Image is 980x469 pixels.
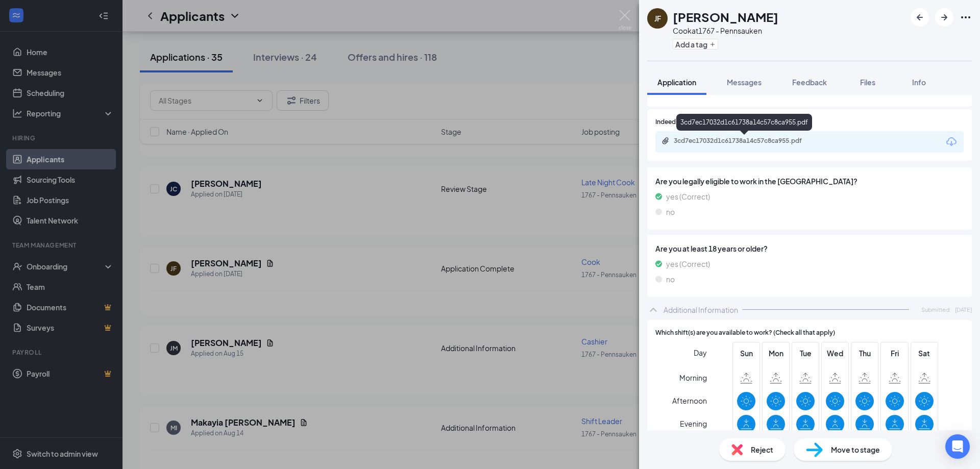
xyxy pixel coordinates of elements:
[886,348,904,359] span: Fri
[935,8,953,27] button: ArrowRight
[666,191,710,202] span: yes (Correct)
[676,114,812,131] div: 3cd7ec17032d1c61738a14c57c8ca955.pdf
[661,137,670,145] svg: Paperclip
[914,11,926,23] svg: ArrowLeftNew
[673,26,778,36] div: Cook at 1767 - Pennsauken
[680,414,707,433] span: Evening
[767,348,785,359] span: Mon
[751,444,773,455] span: Reject
[664,305,738,315] div: Additional Information
[666,274,675,285] span: no
[826,348,844,359] span: Wed
[921,305,951,314] span: Submitted:
[655,328,835,338] span: Which shift(s) are you available to work? (Check all that apply)
[960,11,972,23] svg: Ellipses
[666,258,710,269] span: yes (Correct)
[945,136,958,148] svg: Download
[938,11,950,23] svg: ArrowRight
[655,117,700,127] span: Indeed Resume
[655,176,964,187] span: Are you legally eligible to work in the [GEOGRAPHIC_DATA]?
[945,434,970,459] div: Open Intercom Messenger
[647,304,659,316] svg: ChevronUp
[657,78,696,87] span: Application
[666,206,675,217] span: no
[709,41,716,47] svg: Plus
[911,8,929,27] button: ArrowLeftNew
[912,78,926,87] span: Info
[855,348,874,359] span: Thu
[672,391,707,410] span: Afternoon
[679,368,707,387] span: Morning
[955,305,972,314] span: [DATE]
[831,444,880,455] span: Move to stage
[655,243,964,254] span: Are you at least 18 years or older?
[792,78,827,87] span: Feedback
[661,137,827,146] a: Paperclip3cd7ec17032d1c61738a14c57c8ca955.pdf
[915,348,934,359] span: Sat
[737,348,755,359] span: Sun
[654,13,661,23] div: JF
[673,39,718,50] button: PlusAdd a tag
[796,348,815,359] span: Tue
[674,137,817,145] div: 3cd7ec17032d1c61738a14c57c8ca955.pdf
[694,347,707,358] span: Day
[727,78,762,87] span: Messages
[860,78,875,87] span: Files
[673,8,778,26] h1: [PERSON_NAME]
